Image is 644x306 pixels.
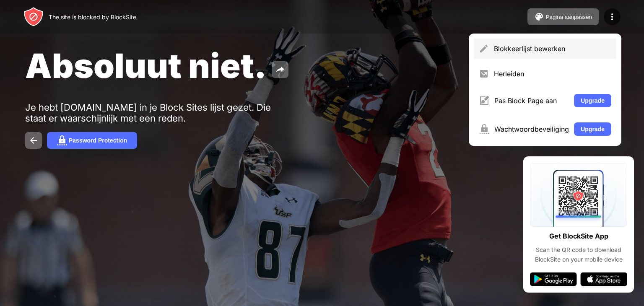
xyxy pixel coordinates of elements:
[530,245,627,264] div: Scan the QR code to download BlockSite on your mobile device
[546,14,592,20] div: Pagina aanpassen
[530,272,577,286] img: google-play.svg
[47,132,137,149] button: Password Protection
[479,124,489,134] img: menu-password.svg
[574,94,611,107] button: Upgrade
[494,44,611,53] div: Blokkeerlijst bewerken
[25,45,267,86] span: Absoluut niet.
[25,102,284,124] div: Je hebt [DOMAIN_NAME] in je Block Sites lijst gezet. Die staat er waarschijnlijk met een reden.
[607,12,617,22] img: menu-icon.svg
[580,272,627,286] img: app-store.svg
[69,137,127,144] div: Password Protection
[479,44,489,54] img: menu-pencil.svg
[574,122,611,136] button: Upgrade
[275,65,285,75] img: share.svg
[494,125,569,133] div: Wachtwoordbeveiliging
[549,230,608,242] div: Get BlockSite App
[494,96,569,105] div: Pas Block Page aan
[534,12,544,22] img: pallet.svg
[57,135,67,145] img: password.svg
[527,8,599,25] button: Pagina aanpassen
[479,96,489,106] img: menu-customize.svg
[49,13,136,21] div: The site is blocked by BlockSite
[479,69,489,79] img: menu-redirect.svg
[530,163,627,227] img: qrcode.svg
[23,7,44,27] img: header-logo.svg
[494,70,611,78] div: Herleiden
[29,135,39,145] img: back.svg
